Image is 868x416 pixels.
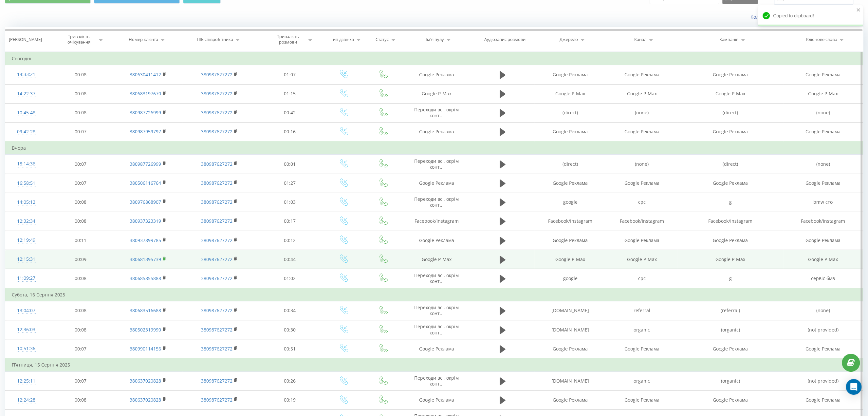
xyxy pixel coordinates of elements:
td: Сьогодні [5,52,863,65]
td: Google P-Max [677,250,783,269]
div: Open Intercom Messenger [846,379,861,395]
a: 380987627272 [201,218,232,224]
td: Google Реклама [677,174,783,193]
td: 00:51 [257,339,323,359]
div: 14:05:12 [12,196,41,209]
td: Google Реклама [677,122,783,142]
td: 00:26 [257,371,323,390]
a: 380987627272 [201,378,232,384]
td: Google Реклама [534,390,606,409]
td: Google P-Max [534,250,606,269]
span: Переходи всі, окрім конт... [414,272,459,284]
td: Google Реклама [534,339,606,359]
td: 00:08 [47,301,114,320]
td: Google P-Max [783,84,863,103]
td: organic [606,320,677,339]
td: (referral) [677,301,783,320]
td: 00:07 [47,174,114,193]
a: 380987627272 [201,397,232,403]
td: Google Реклама [606,174,677,193]
a: 380976868907 [130,199,161,205]
td: Google Реклама [402,390,471,409]
td: (none) [783,103,863,122]
div: Copied to clipboard! [758,5,863,26]
td: cpc [606,269,677,288]
div: Кампанія [719,37,738,42]
td: g [677,269,783,288]
div: 12:32:34 [12,215,41,228]
td: Google P-Max [783,250,863,269]
td: Google Реклама [677,231,783,250]
td: 01:07 [257,65,323,84]
div: Ключове слово [806,37,837,42]
a: 380987726999 [130,161,161,167]
td: (organic) [677,371,783,390]
div: 09:42:28 [12,125,41,138]
a: 380987627272 [201,346,232,352]
td: Google Реклама [606,390,677,409]
div: 18:14:36 [12,158,41,170]
td: 01:02 [257,269,323,288]
td: Facebook/Instagram [534,212,606,231]
div: 12:24:28 [12,394,41,407]
a: 380630411412 [130,71,161,78]
a: 380987627272 [201,128,232,135]
td: сервіс бмв [783,269,863,288]
td: (none) [783,301,863,320]
td: (direct) [534,155,606,174]
div: 12:36:03 [12,323,41,336]
a: 380685855888 [130,275,161,281]
td: Google Реклама [783,65,863,84]
td: 00:01 [257,155,323,174]
td: 00:42 [257,103,323,122]
td: 00:09 [47,250,114,269]
td: [DOMAIN_NAME] [534,320,606,339]
div: 11:09:27 [12,272,41,285]
td: 00:17 [257,212,323,231]
a: 380987627272 [201,161,232,167]
td: 00:34 [257,301,323,320]
a: 380681395739 [130,256,161,262]
span: Переходи всі, окрім конт... [414,375,459,387]
a: 380937899785 [130,237,161,243]
td: Google P-Max [677,84,783,103]
a: 380990114156 [130,346,161,352]
td: (none) [783,155,863,174]
td: Google Реклама [606,339,677,359]
td: П’ятниця, 15 Серпня 2025 [5,358,863,371]
td: 01:15 [257,84,323,103]
td: (none) [606,103,677,122]
td: (direct) [534,103,606,122]
td: Google P-Max [606,250,677,269]
td: Google Реклама [534,174,606,193]
td: Google Реклама [783,390,863,409]
span: Переходи всі, окрім конт... [414,323,459,335]
a: 380987627272 [201,256,232,262]
a: 380937323319 [130,218,161,224]
td: 00:07 [47,339,114,359]
span: Переходи всі, окрім конт... [414,106,459,119]
td: 00:12 [257,231,323,250]
td: Google Реклама [606,122,677,142]
div: 12:15:31 [12,253,41,266]
td: 01:27 [257,174,323,193]
div: Канал [634,37,646,42]
div: 13:04:07 [12,304,41,317]
td: 00:07 [47,122,114,142]
td: Google Реклама [606,231,677,250]
td: cpc [606,193,677,212]
a: 380637020828 [130,397,161,403]
td: Google Реклама [783,339,863,359]
a: 380987726999 [130,109,161,116]
td: 00:08 [47,193,114,212]
td: Google P-Max [402,84,471,103]
a: 380506116764 [130,180,161,186]
td: 00:07 [47,371,114,390]
td: google [534,193,606,212]
td: Facebook/Instagram [677,212,783,231]
td: 00:07 [47,155,114,174]
td: Google Реклама [402,231,471,250]
td: Google P-Max [606,84,677,103]
div: ПІБ співробітника [197,37,233,42]
a: 380987627272 [201,327,232,333]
